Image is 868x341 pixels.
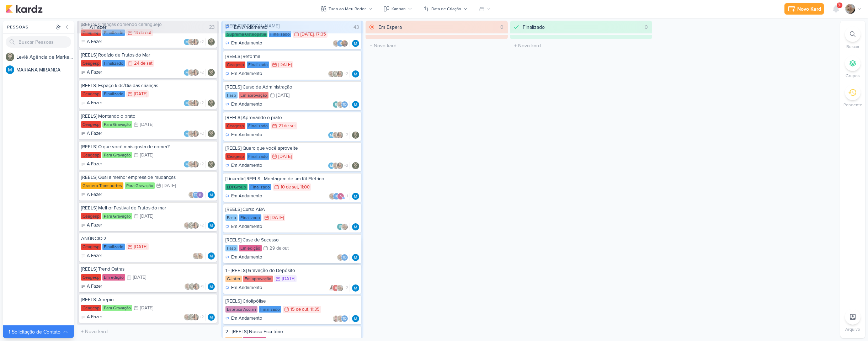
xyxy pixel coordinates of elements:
[225,70,262,78] div: Em Andamento
[208,252,215,260] img: MARIANA MIRANDA
[140,214,153,219] div: [DATE]
[188,222,195,229] img: Leviê Agência de Marketing Digital
[81,38,102,46] div: A Fazer
[134,31,151,35] div: 14 de out
[225,276,242,282] div: G-Inter
[208,100,215,107] img: Leviê Agência de Marketing Digital
[332,101,350,108] div: Colaboradores: roberta.pecora@fasb.com.br, Sarah Violante, Thais de carvalho
[87,38,102,46] p: A Fazer
[125,182,155,189] div: Para Gravação
[208,130,215,137] div: Responsável: Leviê Agência de Marketing Digital
[249,184,271,190] div: Finalizado
[225,329,359,335] div: 2 - [REELS] Nosso Escritório
[184,283,206,290] div: Colaboradores: Sarah Violante, Leviê Agência de Marketing Digital, Marcella Legnaioli, Thais de c...
[81,69,102,76] div: A Fazer
[87,252,102,260] p: A Fazer
[81,252,102,260] div: A Fazer
[231,223,262,230] p: Em Andamento
[78,326,218,337] input: + Novo kard
[225,315,262,322] div: Em Andamento
[208,283,215,290] div: Responsável: MARIANA MIRANDA
[225,237,359,243] div: [REELS] Case de Sucesso
[337,254,344,261] img: Sarah Violante
[352,70,359,78] img: MARIANA MIRANDA
[81,91,101,97] div: Ceagesp
[6,5,43,13] img: kardz.app
[328,70,350,78] div: Colaboradores: Sarah Violante, Leviê Agência de Marketing Digital, Marcella Legnaioli, Yasmin Yum...
[199,223,204,228] span: +2
[231,254,262,261] p: Em Andamento
[352,223,359,230] img: MARIANA MIRANDA
[231,315,262,322] p: Em Andamento
[523,23,545,31] div: Finalizado
[231,70,262,78] p: Em Andamento
[225,92,238,98] div: Fasb
[81,274,101,281] div: Ceagesp
[133,275,146,280] div: [DATE]
[87,283,102,290] p: A Fazer
[225,132,262,139] div: Em Andamento
[300,32,314,37] div: [DATE]
[336,162,344,169] img: Marcella Legnaioli
[81,60,101,66] div: Ceagesp
[332,284,339,292] div: emersongranero@ginter.com.br
[140,306,153,310] div: [DATE]
[208,100,215,107] div: Responsável: Leviê Agência de Marketing Digital
[16,53,74,61] div: L e v i ê A g ê n c i a d e M a r k e t i n g D i g i t a l
[188,100,195,107] img: Sarah Violante
[192,222,199,229] img: Marcella Legnaioli
[199,70,204,75] span: +2
[329,193,350,200] div: Colaboradores: Sarah Violante, Thais de carvalho, aline.ferraz@ldigroup.com.br, luciano@ldigroup....
[352,254,359,261] div: Responsável: MARIANA MIRANDA
[81,205,215,211] div: [REELS] Melhor Festival de Frutos do mar
[102,152,132,158] div: Para Gravação
[332,315,350,322] div: Colaboradores: Tatiane Acciari, Sarah Violante, Thais de carvalho
[225,254,262,261] div: Em Andamento
[87,161,102,168] p: A Fazer
[247,153,269,160] div: Finalizado
[291,307,308,312] div: 15 de out
[225,153,245,160] div: Ceagesp
[193,283,200,290] img: Marcella Legnaioli
[188,130,195,137] img: Sarah Violante
[342,256,347,260] p: Td
[342,317,347,321] p: Td
[340,195,342,198] p: a
[81,182,123,189] div: Granero Transportes
[81,161,102,168] div: A Fazer
[642,23,651,31] div: 0
[225,101,262,108] div: Em Andamento
[81,297,215,303] div: [REELS] Arrepio
[6,53,14,61] img: Leviê Agência de Marketing Digital
[336,70,344,78] img: Marcella Legnaioli
[352,284,359,292] img: MARIANA MIRANDA
[332,315,340,322] img: Tatiane Acciari
[6,36,71,48] input: Buscar Pessoas
[352,40,359,47] img: MARIANA MIRANDA
[337,223,344,230] div: roberta.pecora@fasb.com.br
[838,2,842,8] span: 9+
[239,92,268,98] div: Em aprovação
[225,193,262,200] div: Em Andamento
[225,245,238,251] div: Fasb
[102,91,125,97] div: Finalizado
[183,69,206,76] div: Colaboradores: MARIANA MIRANDA, Sarah Violante, Marcella Legnaioli, Yasmin Yumi, Thais de carvalho
[259,306,281,313] div: Finalizado
[352,101,359,108] div: Responsável: MARIANA MIRANDA
[81,213,101,219] div: Ceagesp
[192,130,199,137] img: Marcella Legnaioli
[183,38,206,46] div: Colaboradores: MARIANA MIRANDA, Sarah Violante, Marcella Legnaioli, Yasmin Yumi, Thais de carvalho
[225,306,257,313] div: Estética Acciari
[337,193,344,200] div: aline.ferraz@ldigroup.com.br
[332,101,340,108] div: roberta.pecora@fasb.com.br
[208,222,215,229] div: Responsável: MARIANA MIRANDA
[352,284,359,292] div: Responsável: MARIANA MIRANDA
[184,283,191,290] img: Sarah Violante
[81,235,215,242] div: ANÚNCIO 2
[87,314,102,321] p: A Fazer
[208,38,215,46] div: Responsável: Leviê Agência de Marketing Digital
[352,193,359,200] div: Responsável: MARIANA MIRANDA
[352,40,359,47] div: Responsável: MARIANA MIRANDA
[328,132,350,139] div: Colaboradores: MARIANA MIRANDA, Sarah Violante, Marcella Legnaioli, Yasmin Yumi, Thais de carvalho
[208,69,215,76] div: Responsável: Leviê Agência de Marketing Digital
